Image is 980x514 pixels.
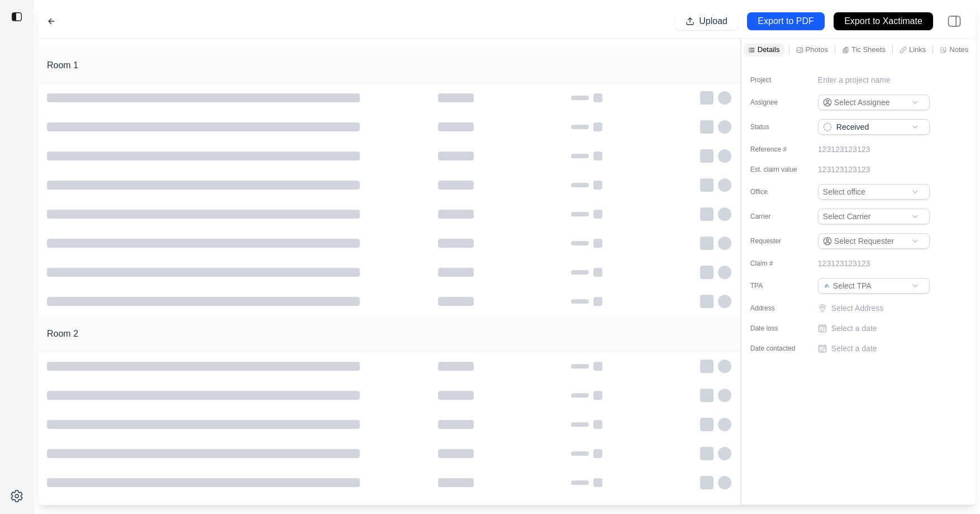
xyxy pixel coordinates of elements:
p: Select Address [831,303,932,314]
p: Notes [949,45,968,54]
button: Export to PDF [747,12,825,30]
h1: Room 1 [47,59,78,72]
label: TPA [750,281,806,290]
label: Date loss [750,324,806,333]
label: Reference # [750,145,806,154]
p: 123123123123 [818,164,870,175]
img: right-panel.svg [942,9,967,34]
label: Est. claim value [750,165,806,174]
label: Requester [750,237,806,246]
h1: Room 2 [47,327,78,341]
p: Select a date [831,323,877,334]
p: 123123123123 [818,144,870,155]
p: Export to Xactimate [844,15,922,28]
label: Carrier [750,212,806,221]
label: Claim # [750,259,806,268]
label: Project [750,76,806,84]
p: Tic Sheets [851,45,886,54]
p: Details [758,45,780,54]
p: Photos [806,45,828,54]
img: toggle sidebar [11,11,22,22]
p: 123123123123 [818,258,870,269]
button: Upload [675,12,738,30]
button: Export to Xactimate [834,12,933,30]
label: Address [750,304,806,313]
p: Upload [699,15,727,28]
label: Assignee [750,98,806,107]
label: Date contacted [750,344,806,353]
p: Select a date [831,343,877,354]
p: Export to PDF [758,15,814,28]
label: Office [750,187,806,196]
label: Status [750,122,806,131]
p: Links [909,45,926,54]
p: Enter a project name [818,74,891,86]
